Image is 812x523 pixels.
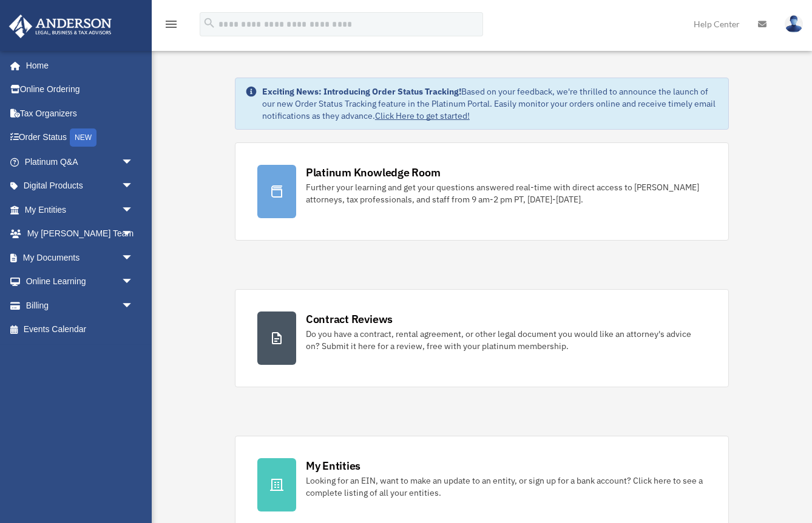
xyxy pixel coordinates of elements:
[121,150,146,175] span: arrow_drop_down
[70,128,96,147] div: NEW
[164,17,178,32] i: menu
[375,110,470,121] a: Click Here to get started!
[235,289,729,387] a: Contract Reviews Do you have a contract, rental agreement, or other legal document you would like...
[306,458,360,473] div: My Entities
[306,328,706,352] div: Do you have a contract, rental agreement, or other legal document you would like an attorney's ad...
[203,16,216,30] i: search
[8,101,152,125] a: Tax Organizers
[8,318,152,342] a: Events Calendar
[306,311,393,327] div: Contract Reviews
[121,270,146,295] span: arrow_drop_down
[8,245,152,270] a: My Documentsarrow_drop_down
[121,222,146,247] span: arrow_drop_down
[306,165,441,180] div: Platinum Knowledge Room
[8,150,152,174] a: Platinum Q&Aarrow_drop_down
[8,293,152,318] a: Billingarrow_drop_down
[5,15,115,38] img: Anderson Advisors Platinum Portal
[785,15,803,33] img: User Pic
[8,78,152,102] a: Online Ordering
[262,86,461,97] strong: Exciting News: Introducing Order Status Tracking!
[8,174,152,198] a: Digital Productsarrow_drop_down
[306,181,706,205] div: Further your learning and get your questions answered real-time with direct access to [PERSON_NAM...
[8,198,152,222] a: My Entitiesarrow_drop_down
[262,85,719,122] div: Based on your feedback, we're thrilled to announce the launch of our new Order Status Tracking fe...
[121,198,146,222] span: arrow_drop_down
[121,293,146,318] span: arrow_drop_down
[8,53,146,78] a: Home
[8,222,152,246] a: My [PERSON_NAME] Teamarrow_drop_down
[121,174,146,199] span: arrow_drop_down
[121,245,146,270] span: arrow_drop_down
[8,270,152,294] a: Online Learningarrow_drop_down
[235,142,729,241] a: Platinum Knowledge Room Further your learning and get your questions answered real-time with dire...
[306,475,706,499] div: Looking for an EIN, want to make an update to an entity, or sign up for a bank account? Click her...
[164,21,178,32] a: menu
[8,125,152,150] a: Order StatusNEW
